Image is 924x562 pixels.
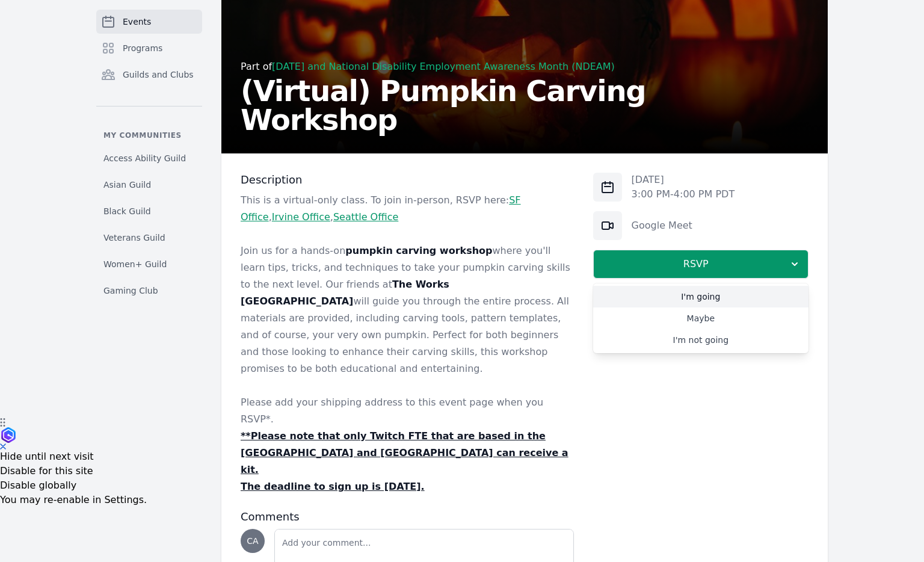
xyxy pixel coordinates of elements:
nav: Sidebar [96,10,202,301]
p: [DATE] [632,173,735,187]
a: Black Guild [96,200,202,222]
span: Women+ Guild [103,258,167,270]
a: Guilds and Clubs [96,63,202,87]
h2: (Virtual) Pumpkin Carving Workshop [241,76,808,134]
span: RSVP [603,257,789,271]
a: Access Ability Guild [96,147,202,169]
u: **Please note that only Twitch FTE that are based in the [GEOGRAPHIC_DATA] and [GEOGRAPHIC_DATA] ... [241,430,568,475]
span: Events [123,16,151,28]
span: Veterans Guild [103,232,165,244]
button: RSVP [593,250,808,279]
p: This is a virtual-only class. To join in-person, RSVP here: , , [241,192,574,226]
span: Asian Guild [103,179,151,191]
h3: Comments [241,510,574,524]
a: I'm going [593,286,808,307]
a: Events [96,10,202,34]
a: Seattle Office [333,211,398,223]
span: Guilds and Clubs [123,69,194,81]
div: RSVP [593,283,808,353]
a: Women+ Guild [96,253,202,275]
p: My communities [96,131,202,140]
span: Black Guild [103,205,151,217]
a: Irvine Office [272,211,330,223]
a: [DATE] and National Disability Employment Awareness Month (NDEAM) [272,61,615,72]
p: Please add your shipping address to this event page when you RSVP*. [241,394,574,428]
a: Google Meet [632,220,692,231]
a: Programs [96,36,202,60]
a: I'm not going [593,329,808,351]
strong: pumpkin carving workshop [345,245,492,256]
u: The deadline to sign up is [DATE]. [241,481,425,492]
p: 3:00 PM - 4:00 PM PDT [632,187,735,202]
span: Gaming Club [103,285,158,297]
span: Access Ability Guild [103,152,186,164]
span: Programs [123,42,162,54]
span: CA [247,537,258,545]
a: Gaming Club [96,280,202,301]
a: Asian Guild [96,174,202,196]
a: Maybe [593,307,808,329]
p: Join us for a hands-on where you'll learn tips, tricks, and techniques to take your pumpkin carvi... [241,242,574,377]
h3: Description [241,173,574,187]
a: Veterans Guild [96,227,202,249]
div: Part of [241,60,808,74]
